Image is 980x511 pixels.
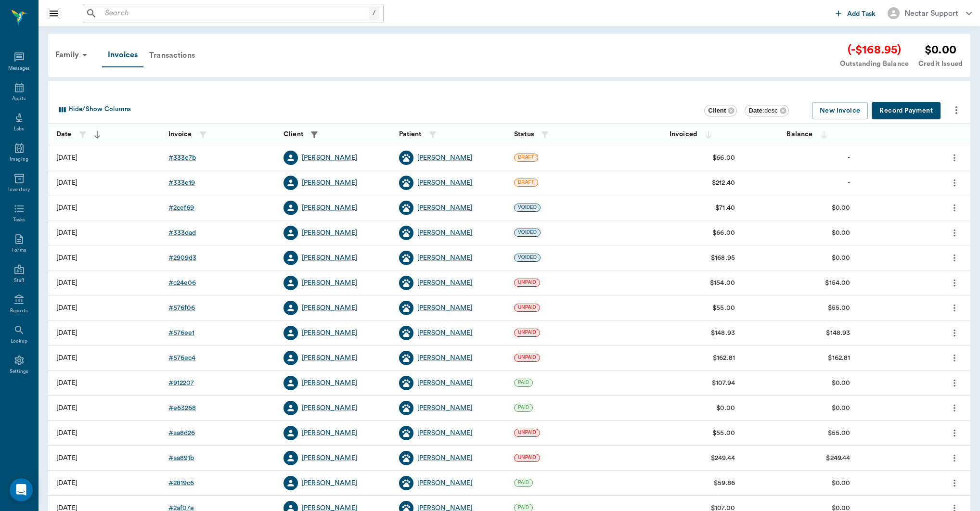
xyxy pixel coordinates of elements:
a: #2909d3 [168,253,197,263]
div: [PERSON_NAME] [417,303,473,313]
button: more [947,200,962,216]
button: more [947,175,962,191]
strong: Invoiced [670,131,697,138]
div: 05/30/25 [56,278,77,288]
span: UNPAID [515,279,540,286]
a: [PERSON_NAME] [417,453,473,463]
div: # 912207 [168,378,194,388]
button: more [947,325,962,341]
div: $0.00 [832,228,851,238]
div: [PERSON_NAME] [417,403,473,413]
div: Reports [10,307,28,315]
a: [PERSON_NAME] [302,428,357,438]
div: [PERSON_NAME] [302,153,357,163]
div: 08/17/23 [56,403,77,413]
span: VOIDED [515,204,540,211]
b: Date [748,107,762,114]
a: #912207 [168,378,194,388]
div: $212.40 [712,178,735,188]
input: Search [101,7,369,20]
div: $55.00 [712,303,735,313]
div: (-$168.95) [840,41,909,59]
div: # aa8d26 [168,428,195,438]
div: Forms [12,247,26,254]
div: Client [704,105,737,116]
a: [PERSON_NAME] [302,228,357,238]
b: Client [708,107,726,114]
div: Nectar Support [904,8,958,19]
a: #333e7b [168,153,196,163]
a: [PERSON_NAME] [417,178,473,188]
strong: Patient [399,131,422,138]
div: # 333dad [168,228,196,238]
div: Imaging [10,156,28,163]
div: [PERSON_NAME] [417,328,473,338]
div: $148.93 [826,328,850,338]
div: - [848,153,850,163]
div: Transactions [143,44,201,67]
a: #aa891b [168,453,194,463]
div: Appts [12,95,26,102]
div: Inventory [8,186,30,193]
a: [PERSON_NAME] [417,253,473,263]
div: $107.94 [712,378,735,388]
a: [PERSON_NAME] [417,353,473,363]
strong: Status [514,131,534,138]
button: more [947,350,962,366]
div: [PERSON_NAME] [302,278,357,288]
a: #576f06 [168,303,195,313]
a: [PERSON_NAME] [417,278,473,288]
div: 05/18/23 [56,478,77,488]
div: $154.00 [710,278,735,288]
div: 08/18/25 [56,253,77,263]
a: #e63268 [168,403,196,413]
div: $55.00 [828,428,851,438]
a: [PERSON_NAME] [417,153,473,163]
span: UNPAID [515,429,540,436]
button: Nectar Support [880,4,980,22]
div: $59.86 [714,478,735,488]
span: VOIDED [515,254,540,261]
a: #576ee1 [168,328,195,338]
a: [PERSON_NAME] [417,378,473,388]
a: #2cef69 [168,203,194,213]
div: $148.93 [711,328,735,338]
div: [PERSON_NAME] [417,478,473,488]
a: [PERSON_NAME] [302,353,357,363]
div: # 2909d3 [168,253,197,263]
div: / [369,7,379,20]
div: $66.00 [712,228,735,238]
div: [PERSON_NAME] [417,228,473,238]
a: #2819c6 [168,478,194,488]
button: more [947,475,962,491]
button: more [947,450,962,466]
div: $162.81 [713,353,735,363]
button: Close drawer [44,4,64,23]
div: [PERSON_NAME] [417,428,473,438]
button: more [947,400,962,416]
button: more [947,150,962,166]
div: 08/18/25 [56,228,77,238]
span: PAID [515,379,532,386]
a: #aa8d26 [168,428,195,438]
a: Invoices [102,43,143,67]
a: [PERSON_NAME] [302,478,357,488]
a: [PERSON_NAME] [302,203,357,213]
div: Family [50,43,96,66]
span: DRAFT [515,179,538,186]
div: - [848,178,850,188]
button: New Invoice [812,102,868,120]
div: Credit Issued [918,59,963,69]
a: [PERSON_NAME] [302,453,357,463]
a: [PERSON_NAME] [417,203,473,213]
div: # 576ee1 [168,328,195,338]
span: PAID [515,404,532,411]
